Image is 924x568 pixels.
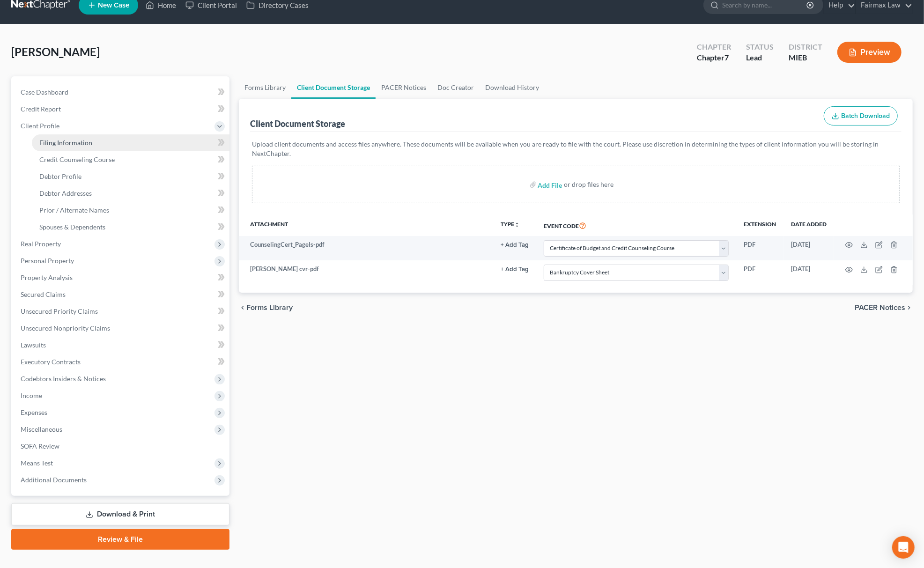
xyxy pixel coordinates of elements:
[824,106,898,126] button: Batch Download
[432,76,480,99] a: Doc Creator
[246,304,293,311] span: Forms Library
[239,260,493,285] td: [PERSON_NAME] cvr-pdf
[21,324,110,332] span: Unsecured Nonpriority Claims
[21,273,73,281] span: Property Analysis
[239,304,293,311] button: chevron_left Forms Library
[13,101,229,118] a: Credit Report
[746,52,774,63] div: Lead
[32,134,229,151] a: Filing Information
[784,214,834,236] th: Date added
[239,236,493,260] td: CounselingCert_Pagels-pdf
[736,214,784,236] th: Extension
[13,84,229,101] a: Case Dashboard
[21,341,46,349] span: Lawsuits
[21,257,74,265] span: Personal Property
[736,236,784,260] td: PDF
[39,206,109,214] span: Prior / Alternate Names
[239,214,493,236] th: Attachment
[239,76,291,99] a: Forms Library
[905,304,913,311] i: chevron_right
[501,221,520,228] button: TYPEunfold_more
[21,358,81,366] span: Executory Contracts
[480,76,545,99] a: Download History
[837,42,902,63] button: Preview
[32,202,229,219] a: Prior / Alternate Names
[13,337,229,354] a: Lawsuits
[13,269,229,286] a: Property Analysis
[746,42,774,52] div: Status
[21,307,98,315] span: Unsecured Priority Claims
[32,219,229,236] a: Spouses & Dependents
[21,425,62,433] span: Miscellaneous
[291,76,376,99] a: Client Document Storage
[376,76,432,99] a: PACER Notices
[250,118,345,129] div: Client Document Storage
[789,52,822,63] div: MIEB
[855,304,905,311] span: PACER Notices
[98,2,129,9] span: New Case
[564,180,614,189] div: or drop files here
[21,105,61,113] span: Credit Report
[21,442,59,450] span: SOFA Review
[239,304,246,311] i: chevron_left
[736,260,784,285] td: PDF
[501,266,529,273] button: + Add Tag
[39,172,81,180] span: Debtor Profile
[11,529,229,550] a: Review & File
[13,354,229,370] a: Executory Contracts
[536,214,736,236] th: Event Code
[13,320,229,337] a: Unsecured Nonpriority Claims
[32,151,229,168] a: Credit Counseling Course
[21,375,106,383] span: Codebtors Insiders & Notices
[21,476,87,484] span: Additional Documents
[252,140,900,158] p: Upload client documents and access files anywhere. These documents will be available when you are...
[21,459,53,467] span: Means Test
[501,265,529,273] a: + Add Tag
[724,53,729,62] span: 7
[892,536,915,559] div: Open Intercom Messenger
[501,242,529,248] button: + Add Tag
[784,260,834,285] td: [DATE]
[789,42,822,52] div: District
[11,45,100,59] span: [PERSON_NAME]
[697,42,731,52] div: Chapter
[32,185,229,202] a: Debtor Addresses
[501,240,529,249] a: + Add Tag
[39,155,115,163] span: Credit Counseling Course
[21,88,68,96] span: Case Dashboard
[32,168,229,185] a: Debtor Profile
[697,52,731,63] div: Chapter
[514,222,520,228] i: unfold_more
[11,503,229,525] a: Download & Print
[39,189,92,197] span: Debtor Addresses
[21,408,47,416] span: Expenses
[39,223,105,231] span: Spouses & Dependents
[855,304,913,311] button: PACER Notices chevron_right
[13,286,229,303] a: Secured Claims
[841,112,890,120] span: Batch Download
[21,391,42,399] span: Income
[21,240,61,248] span: Real Property
[39,139,92,147] span: Filing Information
[21,290,66,298] span: Secured Claims
[21,122,59,130] span: Client Profile
[784,236,834,260] td: [DATE]
[13,303,229,320] a: Unsecured Priority Claims
[13,438,229,455] a: SOFA Review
